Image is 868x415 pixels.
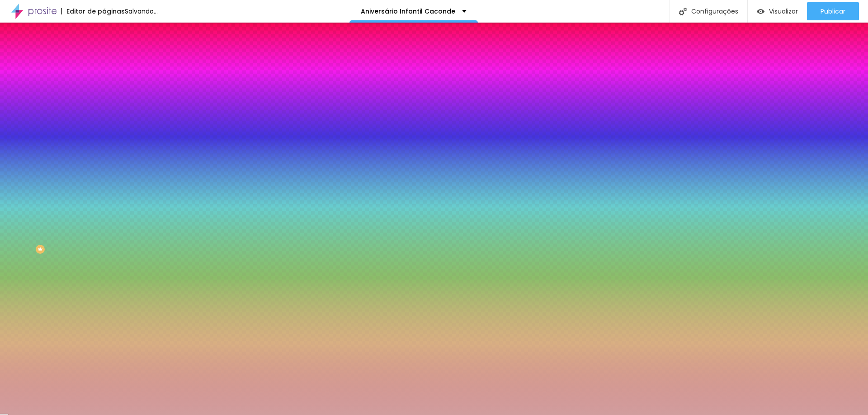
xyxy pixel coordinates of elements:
[821,8,845,15] span: Publicar
[679,8,687,15] img: Icone
[757,8,764,15] img: view-1.svg
[61,8,125,14] div: Editor de páginas
[361,8,455,14] p: Aniversário Infantil Caconde
[807,2,859,20] button: Publicar
[125,8,158,14] div: Salvando...
[769,8,798,15] span: Visualizar
[748,2,807,20] button: Visualizar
